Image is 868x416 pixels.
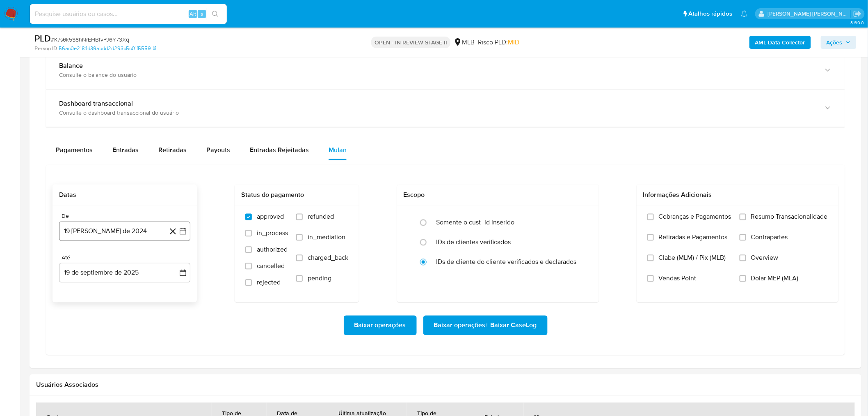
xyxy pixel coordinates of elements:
[827,36,843,49] span: Ações
[201,10,203,18] span: s
[34,45,57,52] b: Person ID
[853,9,862,18] a: Sair
[821,36,857,49] button: Ações
[34,32,51,45] b: PLD
[689,9,733,18] span: Atalhos rápidos
[454,38,475,47] div: MLB
[768,10,851,18] p: allison.serafini@mercadopago.com.br
[51,35,129,44] span: # K7s6k5S8hNrEHBfvPJ6Y73Xq
[478,38,519,47] span: Risco PLD:
[850,19,864,26] span: 3.160.0
[508,37,519,47] span: MID
[749,36,811,49] button: AML Data Collector
[36,381,855,389] h2: Usuários Associados
[755,36,805,49] b: AML Data Collector
[741,10,748,17] a: Notificações
[207,8,224,20] button: search-icon
[371,37,450,48] p: OPEN - IN REVIEW STAGE II
[190,10,196,18] span: Alt
[30,9,227,19] input: Pesquise usuários ou casos...
[59,45,156,52] a: 56ac0e2184d39abdd2d293c5c01f5559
